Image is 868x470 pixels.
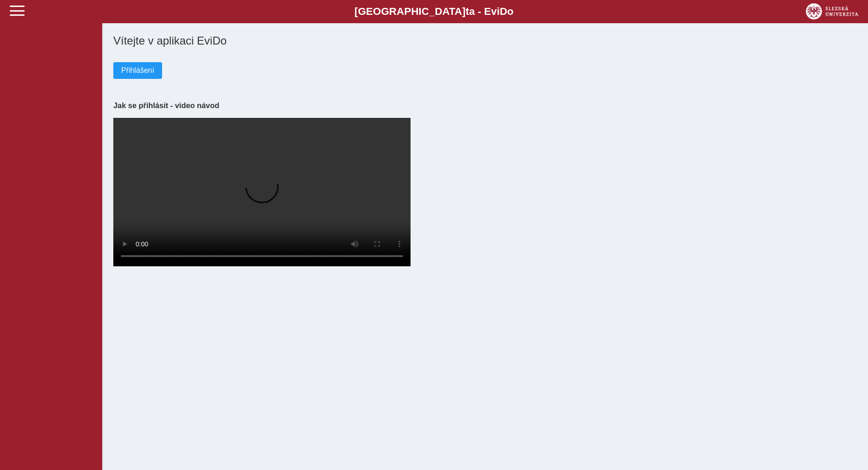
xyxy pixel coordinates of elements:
b: [GEOGRAPHIC_DATA] a - Evi [28,6,840,18]
span: D [500,6,507,17]
h3: Jak se přihlásit - video návod [113,101,857,110]
video: Your browser does not support the video tag. [113,118,411,266]
button: Přihlášení [113,62,162,79]
span: t [465,6,469,17]
span: o [507,6,514,17]
img: logo_web_su.png [806,3,858,19]
span: Přihlášení [121,66,154,75]
h1: Vítejte v aplikaci EviDo [113,34,857,47]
